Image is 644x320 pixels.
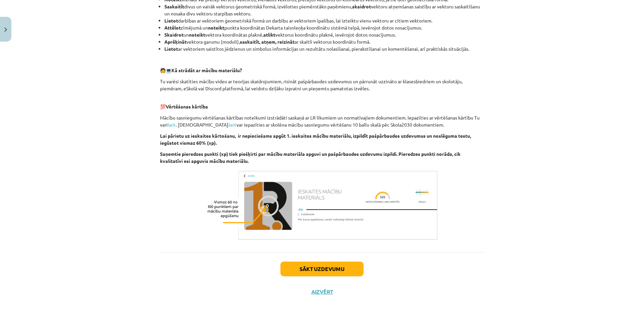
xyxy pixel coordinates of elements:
li: un vektora koordinātas plaknē, vektorus koordinātu plaknē, ievērojot dotos nosacījumus. [164,31,484,38]
b: saskaitīt, atņem, reizināt [240,39,294,45]
b: Skaidrot [164,32,183,38]
p: Mācību sasniegumu vērtēšanas kārtības noteikumi izstrādāti saskaņā ar LR likumiem un normatīvajie... [160,114,484,128]
p: Tu varēsi skatīties mācību video ar teorijas skaidrojumiem, risināt pašpārbaudes uzdevumus un pār... [160,78,484,92]
strong: Saņemtie pieredzes punkti (xp) tiek piešķirti par mācību materiāla apguvi un pašpārbaudes uzdevum... [160,151,461,164]
a: šeit [168,122,176,128]
li: divus un vairāk vektorus ģeometriskā formā, izvēloties piemērotāko paņēmienu, vektoru atņemšanas ... [164,3,484,17]
b: Attēlot [164,25,181,31]
p: 💯 [160,96,484,110]
img: icon-close-lesson-0947bae3869378f0d4975bcd49f059093ad1ed9edebbc8119c70593378902aed.svg [4,28,7,32]
b: Vērtēšanas kārtība [166,103,208,109]
b: noteikt [189,32,205,38]
li: vektora garumu (moduli), ar skaitli vektorus koordinātu formā. [164,38,484,45]
b: Saskaitīt [164,3,184,9]
b: Lietot [164,17,178,24]
b: Lietot [164,46,178,52]
a: šeit [228,122,236,128]
b: noteikt [208,25,224,31]
b: Kā strādāt ar mācību materiālu? [171,67,242,73]
li: darbības ar vektoriem ģeometriskā formā un darbību ar vektoriem īpašības, lai izteiktu vienu vekt... [164,17,484,24]
li: ar vektoriem saistītos jēdzienus un simbolus informācijas un rezultātu nolasīšanai, pierakstīšana... [164,45,484,52]
strong: Lai pārietu uz ieskaites kārtošanu, ir nepieciešams apgūt 1. ieskaites mācību materiālu, izpildīt... [160,133,471,146]
button: Aizvērt [309,288,335,295]
p: 🧑 💻 [160,67,484,74]
b: Aprēķināt [164,39,186,45]
button: Sākt uzdevumu [280,262,364,276]
b: skaidrot [352,3,371,9]
li: zīmējumā un punkta koordinātas Dekarta taisnleņķa koordinātu sistēmā telpā, ievērojot dotos nosac... [164,24,484,31]
b: atlikt [263,32,275,38]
